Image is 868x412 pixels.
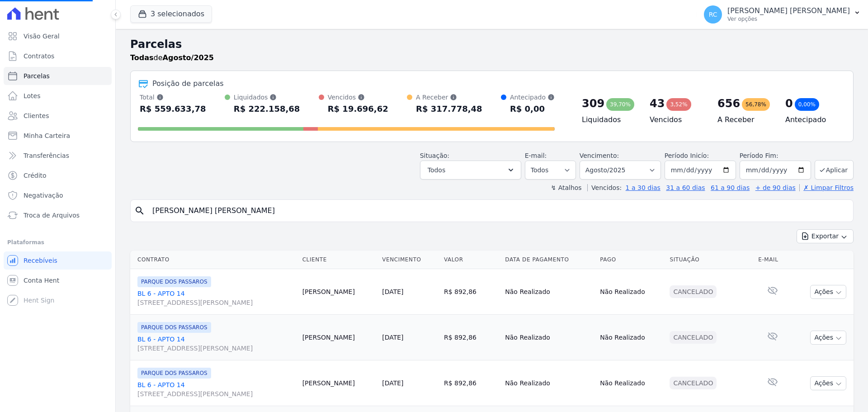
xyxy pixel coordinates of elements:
div: 56,78% [742,98,770,111]
a: ✗ Limpar Filtros [799,184,854,191]
a: BL 6 - APTO 14[STREET_ADDRESS][PERSON_NAME] [137,380,295,398]
i: search [134,205,145,216]
div: R$ 559.633,78 [140,102,206,116]
label: Período Fim: [740,151,811,161]
th: E-mail [755,251,791,269]
div: 43 [650,96,665,111]
button: 3 selecionados [130,5,212,23]
p: de [130,52,214,63]
td: R$ 892,86 [440,269,501,315]
label: Período Inicío: [665,152,709,159]
a: Lotes [4,87,112,105]
label: E-mail: [525,152,547,159]
h4: Antecipado [785,114,839,125]
a: 61 a 90 dias [711,184,750,191]
span: Minha Carteira [24,131,70,140]
div: Plataformas [7,237,108,248]
span: [STREET_ADDRESS][PERSON_NAME] [137,298,295,307]
span: Clientes [24,111,49,120]
h4: Liquidados [582,114,635,125]
strong: Todas [130,53,154,62]
div: Liquidados [234,93,300,102]
div: 0 [785,96,793,111]
button: Aplicar [815,160,854,180]
th: Pago [596,251,666,269]
span: Contratos [24,52,54,61]
a: Transferências [4,147,112,165]
button: RC [PERSON_NAME] [PERSON_NAME] Ver opções [697,2,868,27]
span: Transferências [24,151,69,160]
a: [DATE] [382,288,403,295]
td: R$ 892,86 [440,360,501,406]
span: PARQUE DOS PASSAROS [137,322,211,333]
a: Visão Geral [4,27,112,45]
td: Não Realizado [501,360,596,406]
p: [PERSON_NAME] [PERSON_NAME] [727,6,850,15]
a: Troca de Arquivos [4,206,112,224]
div: A Receber [416,93,482,102]
div: Cancelado [670,331,717,344]
span: [STREET_ADDRESS][PERSON_NAME] [137,389,295,398]
div: Total [140,93,206,102]
th: Data de Pagamento [501,251,596,269]
th: Situação [666,251,755,269]
a: BL 6 - APTO 14[STREET_ADDRESS][PERSON_NAME] [137,335,295,353]
h4: A Receber [717,114,771,125]
div: Vencidos [328,93,388,102]
td: Não Realizado [501,269,596,315]
div: R$ 0,00 [510,102,555,116]
div: 39,70% [606,98,634,111]
a: Crédito [4,166,112,185]
div: R$ 222.158,68 [234,102,300,116]
span: PARQUE DOS PASSAROS [137,368,211,379]
a: [DATE] [382,334,403,341]
label: Vencimento: [580,152,619,159]
div: Cancelado [670,377,717,389]
a: Recebíveis [4,251,112,270]
td: [PERSON_NAME] [299,269,379,315]
button: Ações [810,331,846,345]
div: 656 [717,96,740,111]
a: [DATE] [382,379,403,387]
th: Cliente [299,251,379,269]
div: Cancelado [670,285,717,298]
button: Todos [420,161,521,180]
a: + de 90 dias [755,184,796,191]
span: Crédito [24,171,47,180]
div: 0,00% [795,98,819,111]
strong: Agosto/2025 [163,53,214,62]
a: Minha Carteira [4,127,112,145]
span: Todos [428,165,445,175]
div: 3,52% [666,98,691,111]
span: [STREET_ADDRESS][PERSON_NAME] [137,344,295,353]
button: Ações [810,376,846,390]
td: R$ 892,86 [440,315,501,360]
td: [PERSON_NAME] [299,315,379,360]
span: PARQUE DOS PASSAROS [137,276,211,287]
div: R$ 317.778,48 [416,102,482,116]
h2: Parcelas [130,36,854,52]
span: Negativação [24,191,63,200]
span: Recebíveis [24,256,57,265]
div: Posição de parcelas [152,78,224,89]
span: Troca de Arquivos [24,211,80,220]
div: 309 [582,96,604,111]
label: Vencidos: [587,184,622,191]
a: Negativação [4,186,112,204]
span: RC [709,11,717,18]
div: Antecipado [510,93,555,102]
td: Não Realizado [596,269,666,315]
h4: Vencidos [650,114,703,125]
a: 31 a 60 dias [666,184,705,191]
td: Não Realizado [501,315,596,360]
p: Ver opções [727,15,850,23]
a: BL 6 - APTO 14[STREET_ADDRESS][PERSON_NAME] [137,289,295,307]
span: Visão Geral [24,32,60,41]
td: Não Realizado [596,315,666,360]
span: Conta Hent [24,276,59,285]
input: Buscar por nome do lote ou do cliente [147,202,849,220]
a: Parcelas [4,67,112,85]
th: Vencimento [378,251,440,269]
a: Contratos [4,47,112,65]
span: Parcelas [24,71,50,81]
